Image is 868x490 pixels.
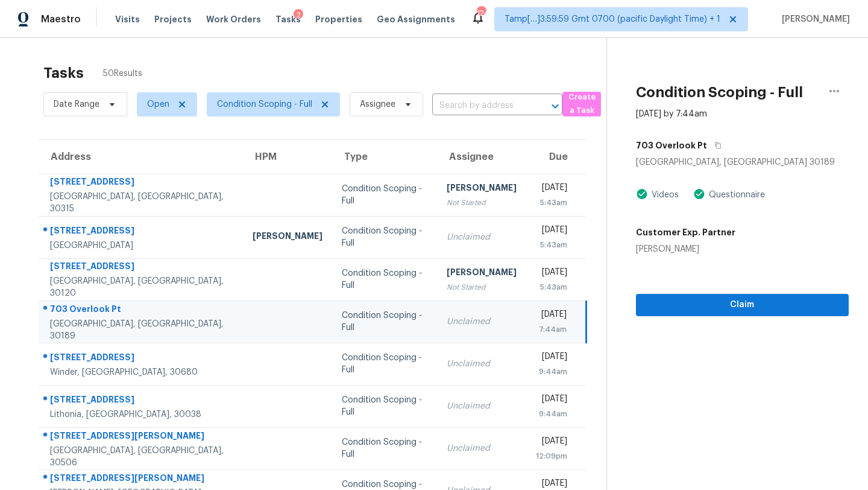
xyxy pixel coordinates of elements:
div: [GEOGRAPHIC_DATA], [GEOGRAPHIC_DATA], 30506 [50,445,233,469]
div: Condition Scoping - Full [342,310,427,334]
div: Questionnaire [705,189,765,201]
span: Condition Scoping - Full [217,98,312,110]
th: HPM [243,140,332,174]
div: [PERSON_NAME] [636,243,735,255]
div: Winder, [GEOGRAPHIC_DATA], 30680 [50,366,233,378]
div: 5:43am [536,239,567,251]
div: [DATE] [536,224,567,239]
span: Projects [154,13,192,25]
span: Create a Task [568,91,595,118]
span: Properties [315,13,362,25]
div: [STREET_ADDRESS] [50,224,233,240]
h5: Customer Exp. Partner [636,226,735,238]
div: 2 [294,9,303,21]
span: 50 Results [103,68,142,80]
div: Videos [648,189,679,201]
div: [STREET_ADDRESS] [50,260,233,275]
div: [GEOGRAPHIC_DATA] [50,240,233,252]
div: [DATE] [536,266,567,281]
h2: Tasks [43,67,84,79]
div: [DATE] [536,393,567,408]
h5: 703 Overlook Pt [636,139,707,151]
div: 5:43am [536,197,567,209]
span: Maestro [41,13,81,25]
div: [GEOGRAPHIC_DATA], [GEOGRAPHIC_DATA], 30120 [50,275,233,299]
div: Condition Scoping - Full [342,225,427,249]
div: [STREET_ADDRESS] [50,176,233,191]
span: Tasks [275,15,301,24]
img: Artifact Present Icon [636,188,648,200]
div: [DATE] [536,182,567,197]
div: 703 Overlook Pt [50,303,233,318]
th: Assignee [437,140,526,174]
div: [GEOGRAPHIC_DATA], [GEOGRAPHIC_DATA] 30189 [636,156,849,168]
div: [DATE] [536,351,567,366]
div: [DATE] by 7:44am [636,108,707,120]
span: Tamp[…]3:59:59 Gmt 0700 (pacific Daylight Time) + 1 [505,13,720,25]
span: Work Orders [206,13,261,25]
div: Condition Scoping - Full [342,183,427,207]
div: Condition Scoping - Full [342,352,427,376]
th: Due [526,140,586,174]
div: [GEOGRAPHIC_DATA], [GEOGRAPHIC_DATA], 30315 [50,191,233,215]
button: Copy Address [707,135,723,156]
div: [GEOGRAPHIC_DATA], [GEOGRAPHIC_DATA], 30189 [50,318,233,342]
span: Assignee [360,98,395,110]
button: Create a Task [562,92,601,116]
div: 5:43am [536,281,567,293]
button: Open [547,98,564,115]
span: Geo Assignments [377,13,455,25]
span: Visits [115,13,140,25]
div: Lithonia, [GEOGRAPHIC_DATA], 30038 [50,409,233,421]
div: [STREET_ADDRESS] [50,351,233,366]
div: Unclaimed [447,442,517,454]
div: [STREET_ADDRESS][PERSON_NAME] [50,430,233,445]
div: Condition Scoping - Full [342,436,427,460]
div: 12:09pm [536,450,567,462]
div: Not Started [447,281,517,293]
div: 9:44am [536,366,567,378]
div: 7:44am [536,323,567,336]
div: Not Started [447,197,517,209]
div: [DATE] [536,435,567,450]
span: Open [147,98,169,110]
div: 124 [477,7,485,19]
th: Type [332,140,437,174]
div: [PERSON_NAME] [447,182,517,197]
th: Address [39,140,243,174]
span: [PERSON_NAME] [777,13,850,25]
button: Claim [636,294,849,316]
div: Condition Scoping - Full [342,267,427,291]
input: Search by address [432,97,529,115]
div: [STREET_ADDRESS] [50,393,233,409]
div: Unclaimed [447,231,517,243]
div: Unclaimed [447,316,517,328]
img: Artifact Present Icon [693,188,705,200]
span: Date Range [54,98,99,110]
div: Unclaimed [447,358,517,370]
div: [STREET_ADDRESS][PERSON_NAME] [50,472,233,487]
div: Unclaimed [447,400,517,412]
div: [DATE] [536,308,567,323]
div: 9:44am [536,408,567,420]
div: Condition Scoping - Full [342,394,427,418]
span: Claim [646,297,839,313]
div: [PERSON_NAME] [447,266,517,281]
div: [PERSON_NAME] [253,230,322,245]
h2: Condition Scoping - Full [636,86,803,98]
